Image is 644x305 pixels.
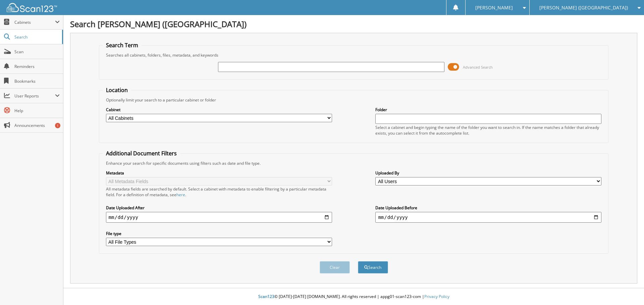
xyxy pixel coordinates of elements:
span: Bookmarks [14,78,60,84]
div: Optionally limit your search to a particular cabinet or folder [103,97,605,103]
label: Folder [375,107,601,112]
span: Help [14,108,60,113]
label: Date Uploaded After [106,205,332,211]
span: Search [14,34,59,40]
input: end [375,212,601,223]
div: Enhance your search for specific documents using filters such as date and file type. [103,160,605,166]
span: Advanced Search [463,65,493,70]
a: here [176,192,185,198]
label: Cabinet [106,107,332,112]
label: Metadata [106,170,332,176]
label: File type [106,231,332,236]
legend: Search Term [103,42,142,49]
input: start [106,212,332,223]
button: Clear [320,261,350,274]
span: [PERSON_NAME] [475,6,513,10]
span: Scan123 [258,294,274,299]
button: Search [358,261,388,274]
h1: Search [PERSON_NAME] ([GEOGRAPHIC_DATA]) [70,18,637,29]
span: [PERSON_NAME] ([GEOGRAPHIC_DATA]) [539,6,628,10]
label: Uploaded By [375,170,601,176]
div: Select a cabinet and begin typing the name of the folder you want to search in. If the name match... [375,125,601,136]
span: Cabinets [14,19,55,25]
span: Scan [14,49,60,55]
div: 1 [55,123,60,128]
div: © [DATE]-[DATE] [DOMAIN_NAME]. All rights reserved | appg01-scan123-com | [63,289,644,305]
legend: Location [103,86,131,94]
span: User Reports [14,93,55,99]
div: Searches all cabinets, folders, files, metadata, and keywords [103,52,605,58]
div: All metadata fields are searched by default. Select a cabinet with metadata to enable filtering b... [106,186,332,198]
img: scan123-logo-white.svg [7,3,57,12]
span: Reminders [14,64,60,69]
label: Date Uploaded Before [375,205,601,211]
span: Announcements [14,123,60,128]
legend: Additional Document Filters [103,150,180,157]
a: Privacy Policy [424,294,449,299]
